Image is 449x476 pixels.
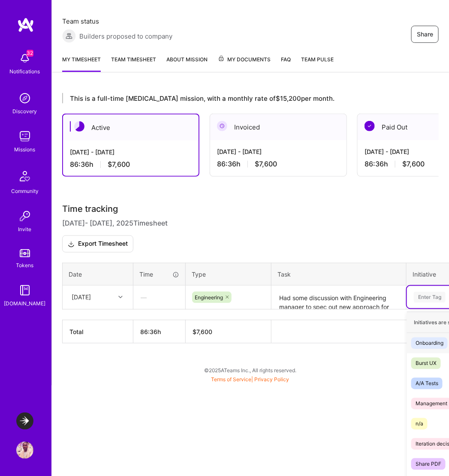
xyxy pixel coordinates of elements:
span: [DATE] - [DATE] , 2025 Timesheet [62,218,168,229]
img: LaunchDarkly: Experimentation Delivery Team [16,413,33,430]
span: Share [417,30,433,39]
img: guide book [16,282,33,299]
span: Builders proposed to company [79,32,172,41]
div: Enter Tag [414,291,446,304]
div: [DATE] [72,293,91,302]
div: [DATE] - [DATE] [70,148,192,157]
i: icon Chevron [118,295,123,299]
a: FAQ [281,55,291,72]
span: Team status [62,17,172,26]
span: | [211,377,289,383]
a: LaunchDarkly: Experimentation Delivery Team [14,413,36,430]
a: My timesheet [62,55,101,72]
div: Invoiced [210,114,347,140]
div: Community [11,187,39,196]
img: tokens [20,249,30,257]
span: $7,600 [255,160,277,169]
div: Burst UX [416,359,437,368]
div: [DOMAIN_NAME] [4,299,46,308]
span: Time tracking [62,204,118,214]
th: Date [63,263,133,286]
div: Discovery [13,107,37,116]
div: 86:36 h [217,160,340,169]
button: Share [411,26,439,43]
span: My Documents [218,55,271,64]
img: discovery [16,90,33,107]
div: This is a full-time [MEDICAL_DATA] mission, with a monthly rate of $15,200 per month. [62,93,439,103]
a: Team Pulse [301,55,334,72]
a: User Avatar [14,442,36,459]
a: Privacy Policy [255,377,289,383]
th: Total [63,320,133,343]
div: Time [139,270,179,279]
img: Invite [16,208,33,225]
th: Task [271,263,407,286]
div: Onboarding [416,339,443,348]
span: $7,600 [402,160,425,169]
img: bell [16,50,33,67]
th: $7,600 [186,320,271,343]
img: Invoiced [217,121,227,131]
div: 86:36 h [70,160,192,169]
div: Share PDF [416,460,441,469]
span: Engineering [195,294,223,301]
div: Tokens [16,261,34,270]
div: © 2025 ATeams Inc., All rights reserved. [51,360,449,381]
a: Team timesheet [111,55,156,72]
div: Invite [18,225,32,234]
div: n/a [416,419,423,428]
img: Community [15,166,35,187]
span: Team Pulse [301,56,334,63]
img: Paid Out [365,121,375,131]
div: Active [63,114,199,141]
span: $7,600 [108,160,130,169]
button: Export Timesheet [62,235,133,253]
img: teamwork [16,128,33,145]
div: [DATE] - [DATE] [217,147,340,156]
a: About Mission [166,55,208,72]
img: logo [17,17,34,33]
div: Notifications [10,67,40,76]
img: User Avatar [16,442,33,459]
th: Type [186,263,271,286]
a: My Documents [218,55,271,72]
div: A/A Tests [416,379,438,388]
textarea: Had some discussion with Engineering manager to spec out new approach for image upload of experim... [272,286,405,309]
th: 86:36h [133,320,186,343]
i: icon Download [68,240,75,249]
div: — [134,286,185,309]
img: Builders proposed to company [62,29,76,43]
a: Terms of Service [211,377,252,383]
img: Active [74,121,84,132]
span: 32 [27,50,33,57]
div: Missions [15,145,36,154]
div: Management [416,399,447,408]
